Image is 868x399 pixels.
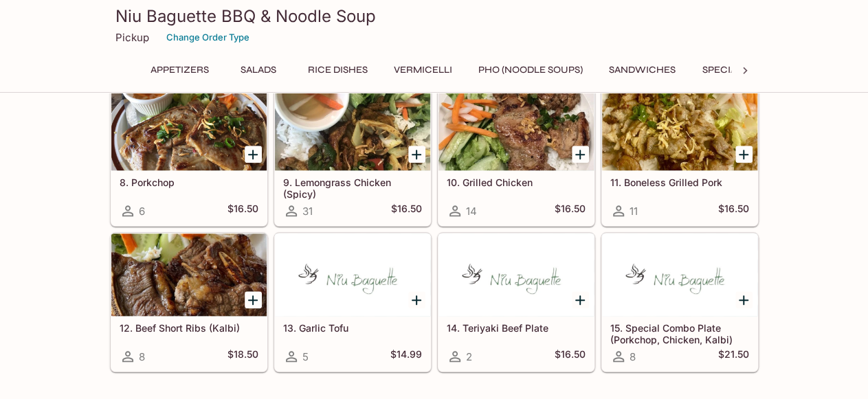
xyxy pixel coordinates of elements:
h5: 9. Lemongrass Chicken (Spicy) [283,176,422,199]
div: 10. Grilled Chicken [438,88,594,170]
button: Add 10. Grilled Chicken [572,146,589,163]
button: Specials [694,60,756,80]
h5: 12. Beef Short Ribs (Kalbi) [120,322,258,334]
button: Add 14. Teriyaki Beef Plate [572,291,589,308]
div: 8. Porkchop [111,88,267,170]
div: 13. Garlic Tofu [275,233,430,316]
button: Rice Dishes [300,60,375,80]
h5: $16.50 [391,203,422,219]
span: 31 [302,205,313,218]
a: 15. Special Combo Plate (Porkchop, Chicken, Kalbi)8$21.50 [601,233,758,372]
button: Salads [227,60,289,80]
h5: $21.50 [718,348,749,365]
a: 14. Teriyaki Beef Plate2$16.50 [438,233,594,372]
a: 8. Porkchop6$16.50 [111,87,267,226]
a: 13. Garlic Tofu5$14.99 [274,233,431,372]
h5: 10. Grilled Chicken [447,176,586,188]
h5: 8. Porkchop [120,176,258,188]
button: Pho (Noodle Soups) [471,60,590,80]
a: 9. Lemongrass Chicken (Spicy)31$16.50 [274,87,431,226]
span: 6 [139,205,145,218]
h5: $18.50 [227,348,258,365]
div: 11. Boneless Grilled Pork [602,88,757,170]
h5: $16.50 [227,203,258,219]
div: 15. Special Combo Plate (Porkchop, Chicken, Kalbi) [602,233,757,316]
button: Vermicelli [386,60,460,80]
a: 12. Beef Short Ribs (Kalbi)8$18.50 [111,233,267,372]
span: 8 [630,350,636,363]
button: Add 15. Special Combo Plate (Porkchop, Chicken, Kalbi) [735,291,753,308]
h5: 13. Garlic Tofu [283,322,422,334]
h5: $16.50 [555,348,586,365]
h5: $16.50 [718,203,749,219]
button: Change Order Type [160,27,256,48]
h5: $16.50 [555,203,586,219]
a: 11. Boneless Grilled Pork11$16.50 [601,87,758,226]
h5: 14. Teriyaki Beef Plate [447,322,586,334]
div: 9. Lemongrass Chicken (Spicy) [275,88,430,170]
button: Add 11. Boneless Grilled Pork [735,146,753,163]
div: 12. Beef Short Ribs (Kalbi) [111,233,267,316]
button: Appetizers [143,60,216,80]
span: 11 [630,205,638,218]
span: 8 [139,350,145,363]
span: 14 [466,205,477,218]
h5: $14.99 [390,348,422,365]
button: Add 8. Porkchop [245,146,262,163]
h5: 11. Boneless Grilled Pork [610,176,749,188]
button: Add 13. Garlic Tofu [408,291,425,308]
div: 14. Teriyaki Beef Plate [438,233,594,316]
a: 10. Grilled Chicken14$16.50 [438,87,594,226]
button: Sandwiches [601,60,683,80]
span: 2 [466,350,472,363]
button: Add 12. Beef Short Ribs (Kalbi) [245,291,262,308]
h3: Niu Baguette BBQ & Noodle Soup [115,5,753,27]
span: 5 [302,350,309,363]
h5: 15. Special Combo Plate (Porkchop, Chicken, Kalbi) [610,322,749,345]
button: Add 9. Lemongrass Chicken (Spicy) [408,146,425,163]
p: Pickup [115,31,149,44]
